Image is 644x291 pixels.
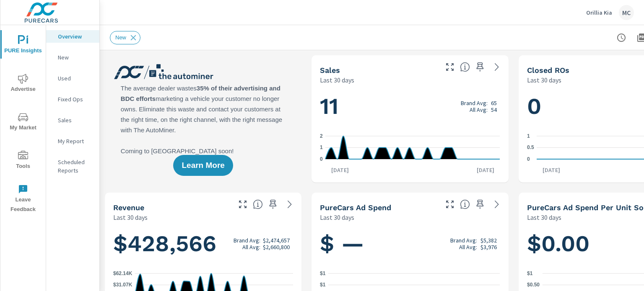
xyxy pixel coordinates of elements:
[58,95,93,103] p: Fixed Ops
[110,34,131,41] span: New
[527,133,530,139] text: 1
[113,270,132,276] text: $62.14K
[490,60,504,74] a: See more details in report
[320,133,323,139] text: 2
[283,198,296,211] a: See more details in report
[443,198,457,211] button: Make Fullscreen
[0,25,46,218] div: nav menu
[586,9,612,16] p: Orillia Kia
[58,158,93,175] p: Scheduled Reports
[113,229,293,258] h1: $428,566
[253,199,263,209] span: Total sales revenue over the selected date range. [Source: This data is sourced from the dealer’s...
[470,106,488,113] p: All Avg:
[320,270,326,276] text: $1
[491,106,497,113] p: 54
[266,198,280,211] span: Save this to your personalized report
[46,135,99,147] div: My Report
[113,203,144,212] h5: Revenue
[234,237,260,244] p: Brand Avg:
[527,212,561,222] p: Last 30 days
[325,166,355,174] p: [DATE]
[58,116,93,124] p: Sales
[527,145,534,151] text: 0.5
[320,145,323,151] text: 1
[58,53,93,62] p: New
[527,66,569,75] h5: Closed ROs
[58,74,93,82] p: Used
[460,62,470,72] span: Number of vehicles sold by the dealership over the selected date range. [Source: This data is sou...
[46,114,99,126] div: Sales
[58,137,93,145] p: My Report
[450,237,477,244] p: Brand Avg:
[173,155,233,176] button: Learn More
[461,100,488,106] p: Brand Avg:
[527,75,561,85] p: Last 30 days
[490,198,504,211] a: See more details in report
[3,184,43,214] span: Leave Feedback
[619,5,634,20] div: MC
[459,244,477,250] p: All Avg:
[46,30,99,43] div: Overview
[320,75,354,85] p: Last 30 days
[46,51,99,64] div: New
[537,166,566,174] p: [DATE]
[113,212,148,222] p: Last 30 days
[58,32,93,41] p: Overview
[527,282,540,288] text: $0.50
[3,74,43,94] span: Advertise
[46,156,99,177] div: Scheduled Reports
[320,229,500,258] h1: $ —
[242,244,260,250] p: All Avg:
[110,31,140,44] div: New
[320,203,391,212] h5: PureCars Ad Spend
[46,72,99,85] div: Used
[443,60,457,74] button: Make Fullscreen
[527,156,530,162] text: 0
[320,282,326,288] text: $1
[3,112,43,133] span: My Market
[263,244,290,250] p: $2,660,800
[113,282,132,288] text: $31.07K
[480,237,497,244] p: $5,382
[473,198,487,211] span: Save this to your personalized report
[473,60,487,74] span: Save this to your personalized report
[320,66,340,75] h5: Sales
[460,199,470,209] span: Total cost of media for all PureCars channels for the selected dealership group over the selected...
[3,151,43,171] span: Tools
[46,93,99,106] div: Fixed Ops
[320,92,500,121] h1: 11
[182,162,224,169] span: Learn More
[3,35,43,56] span: PURE Insights
[491,100,497,106] p: 65
[263,237,290,244] p: $2,474,657
[527,270,533,276] text: $1
[320,212,354,222] p: Last 30 days
[480,244,497,250] p: $3,976
[320,156,323,162] text: 0
[471,166,500,174] p: [DATE]
[236,198,249,211] button: Make Fullscreen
